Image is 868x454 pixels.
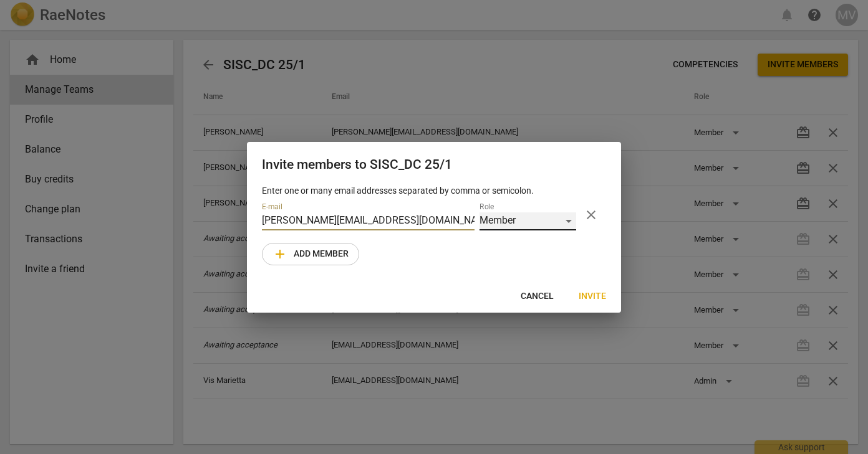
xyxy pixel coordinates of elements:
span: add [272,247,287,262]
button: Add [262,243,359,265]
span: Cancel [521,290,554,303]
button: Invite [569,285,616,308]
span: Invite [579,290,606,303]
label: Role [480,203,494,210]
div: Member [480,212,576,230]
button: Cancel [511,285,564,308]
span: Add member [272,247,349,262]
label: E-mail [262,203,282,210]
span: close [584,207,599,222]
h2: Invite members to SISC_DC 25/1 [262,157,606,173]
p: Enter one or many email addresses separated by comma or semicolon. [262,184,606,197]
